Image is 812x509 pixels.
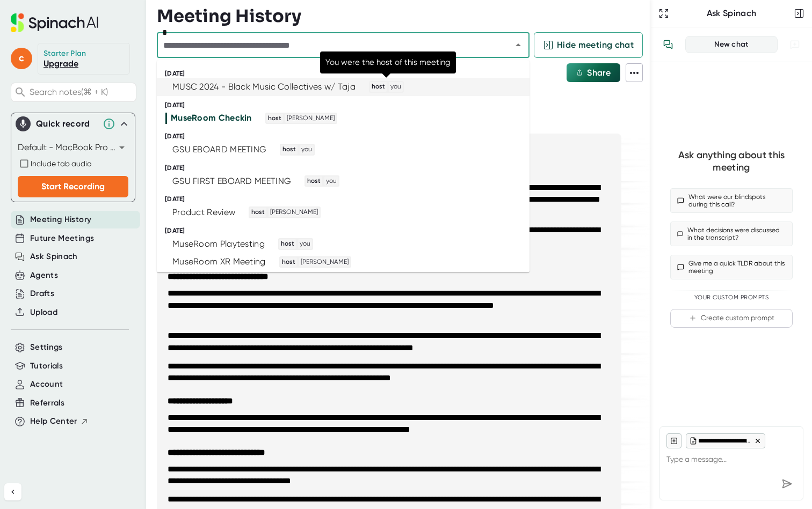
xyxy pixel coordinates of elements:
button: Hide meeting chat [534,32,643,58]
div: [DATE] [165,195,530,203]
button: Agents [30,269,58,282]
button: Create custom prompt [670,309,793,328]
div: New chat [692,40,771,49]
div: Send message [777,474,796,493]
button: Ask Spinach [30,250,78,263]
span: [PERSON_NAME] [269,208,320,217]
button: Future Meetings [30,232,94,245]
button: Close [511,38,526,53]
div: MuseRoom Playtesting [172,239,265,249]
span: host [281,145,298,154]
span: Share [587,68,611,78]
span: host [280,257,297,267]
button: Collapse sidebar [4,483,21,500]
div: [DATE] [165,227,530,235]
button: Tutorials [30,360,63,372]
button: Meeting History [30,213,91,226]
div: MUSC 2024 - Black Music Collectives w/ Taja [172,82,356,92]
div: Ask anything about this meeting [670,149,793,173]
span: you [298,239,312,249]
button: Give me a quick TLDR about this meeting [670,255,793,279]
div: Your Custom Prompts [670,294,793,301]
button: What decisions were discussed in the transcript? [670,222,793,246]
button: Help Center [30,415,89,427]
span: Hide meeting chat [557,39,634,51]
div: Product Review [172,207,235,218]
h3: Meeting History [157,6,301,26]
span: host [370,82,387,92]
button: Referrals [30,397,64,409]
div: Quick record [36,119,97,129]
button: Drafts [30,287,54,300]
span: Include tab audio [31,159,91,168]
div: Ask Spinach [671,8,792,19]
div: Quick record [16,113,130,135]
span: host [266,114,283,123]
span: Search notes (⌘ + K) [30,87,133,97]
a: Upgrade [44,58,78,69]
div: [DATE] [165,164,530,172]
button: Share [567,63,620,82]
span: [PERSON_NAME] [285,114,336,123]
span: you [389,82,403,92]
button: Close conversation sidebar [792,6,807,21]
button: Settings [30,341,63,353]
div: MuseRoom XR Meeting [172,256,266,267]
span: c [11,48,32,69]
div: [DATE] [165,101,530,109]
span: [PERSON_NAME] [299,257,350,267]
div: GSU EBOARD MEETING [172,144,266,155]
div: Starter Plan [44,49,86,58]
button: View conversation history [657,34,679,55]
button: Expand to Ask Spinach page [656,6,671,21]
div: GSU FIRST EBOARD MEETING [172,176,291,187]
span: Help Center [30,415,77,427]
div: Default - MacBook Pro Microphone (Built-in) [18,139,128,156]
div: [DATE] [165,70,530,78]
button: What were our blindspots during this call? [670,188,793,213]
span: Start Recording [41,181,105,191]
span: host [279,239,296,249]
span: host [306,176,322,186]
div: [DATE] [165,132,530,141]
button: Account [30,378,63,390]
button: Start Recording [18,176,128,197]
button: Upload [30,306,57,319]
span: you [324,176,338,186]
span: you [300,145,314,154]
div: MuseRoom Checkin [171,113,252,123]
span: host [250,208,266,217]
